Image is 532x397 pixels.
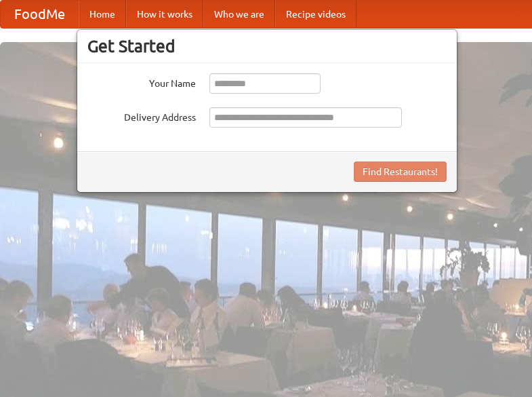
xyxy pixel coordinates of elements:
[79,1,126,28] a: Home
[354,162,447,182] button: Find Restaurants!
[203,1,275,28] a: Who we are
[275,1,356,28] a: Recipe videos
[87,107,196,124] label: Delivery Address
[1,1,79,28] a: FoodMe
[87,36,447,56] h3: Get Started
[126,1,203,28] a: How it works
[87,73,196,90] label: Your Name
